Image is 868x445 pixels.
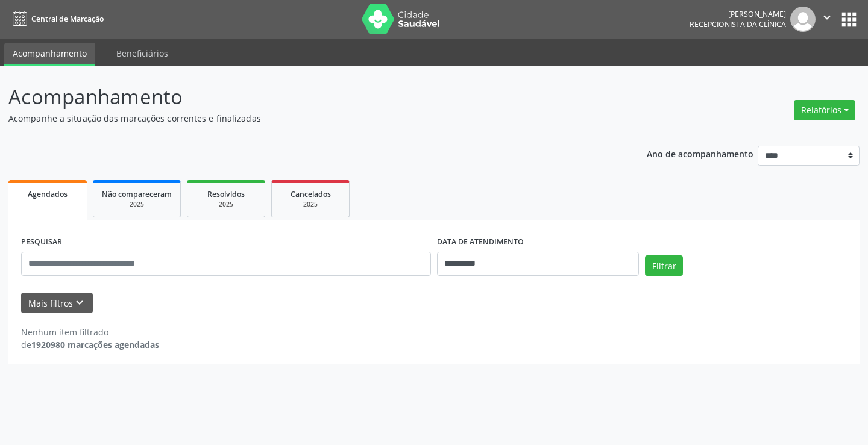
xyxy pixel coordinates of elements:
i:  [820,11,834,24]
p: Acompanhamento [8,82,604,112]
span: Cancelados [291,189,331,199]
span: Agendados [28,189,68,199]
div: [PERSON_NAME] [690,9,786,19]
i: keyboard_arrow_down [73,296,86,310]
button: Filtrar [645,255,683,276]
label: DATA DE ATENDIMENTO [437,233,524,252]
a: Central de Marcação [8,9,104,29]
div: Nenhum item filtrado [21,326,159,338]
span: Recepcionista da clínica [690,19,786,30]
p: Ano de acompanhamento [647,146,753,161]
strong: 1920980 marcações agendadas [31,339,159,350]
button: Relatórios [794,100,855,120]
span: Central de Marcação [31,14,104,24]
button: Mais filtroskeyboard_arrow_down [21,293,93,314]
button:  [816,7,838,32]
p: Acompanhe a situação das marcações correntes e finalizadas [8,112,604,125]
button: apps [838,9,860,30]
div: 2025 [102,200,172,209]
div: de [21,338,159,351]
span: Não compareceram [102,189,172,199]
div: 2025 [196,200,256,209]
img: img [790,7,816,32]
a: Beneficiários [108,43,177,64]
label: PESQUISAR [21,233,62,252]
span: Resolvidos [207,189,245,199]
div: 2025 [280,200,341,209]
a: Acompanhamento [4,43,95,66]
